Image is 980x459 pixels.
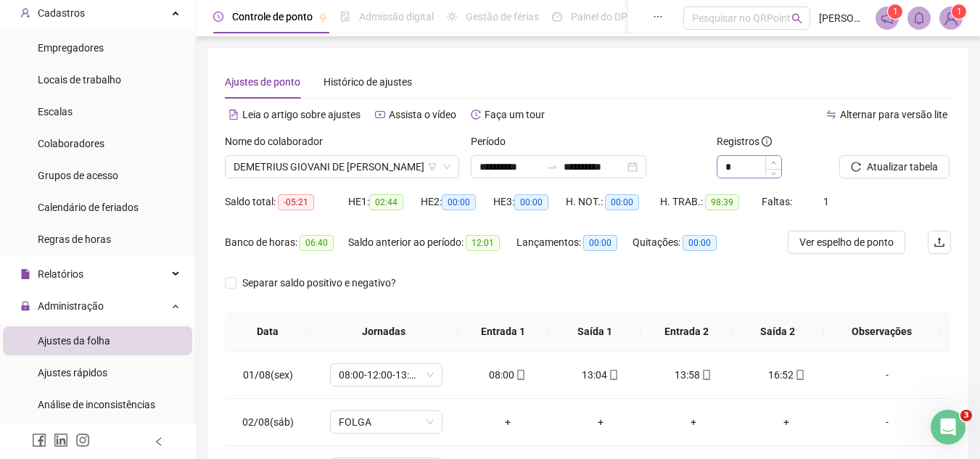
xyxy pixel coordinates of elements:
[471,133,515,149] label: Período
[278,194,314,210] span: -05:21
[232,11,313,22] span: Controle de ponto
[952,4,966,19] sup: Atualize o seu contato no menu Meus Dados
[566,367,635,383] div: 13:04
[791,13,802,24] span: search
[236,275,402,291] span: Separar saldo positivo e negativo?
[549,312,641,352] th: Saída 1
[659,414,728,430] div: +
[442,162,451,171] span: down
[228,109,239,120] span: file-text
[867,159,938,175] span: Atualizar tabela
[300,235,334,251] span: 06:40
[700,370,712,380] span: mobile
[38,74,121,86] span: Locais de trabalho
[752,414,821,430] div: +
[375,109,385,120] span: youtube
[839,155,950,178] button: Atualizar tabela
[732,312,823,352] th: Saída 2
[466,235,500,251] span: 12:01
[324,76,412,88] span: Histórico de ajustes
[38,138,104,149] span: Colaboradores
[913,12,926,25] span: bell
[421,194,493,210] div: HE 2:
[771,171,776,176] span: down
[38,399,155,410] span: Análise de inconsistências
[788,231,905,254] button: Ver espelho de ponto
[225,76,300,88] span: Ajustes de ponto
[339,364,434,386] span: 08:00-12:00-13:00-17:00
[514,370,526,380] span: mobile
[442,194,476,210] span: 00:00
[75,433,90,447] span: instagram
[659,367,728,383] div: 13:58
[348,194,421,210] div: HE 1:
[566,194,660,210] div: H. NOT.:
[794,370,805,380] span: mobile
[466,11,539,22] span: Gestão de férias
[840,109,947,120] span: Alternar para versão lite
[225,312,310,352] th: Data
[851,162,861,172] span: reload
[826,109,836,120] span: swap
[38,335,110,347] span: Ajustes da folha
[940,7,962,29] img: 33668
[428,162,437,171] span: filter
[641,312,732,352] th: Entrada 2
[225,194,348,210] div: Saldo total:
[38,367,107,379] span: Ajustes rápidos
[339,411,434,433] span: FOLGA
[844,367,930,383] div: -
[38,300,104,312] span: Administração
[38,233,111,245] span: Regras de horas
[514,194,548,210] span: 00:00
[493,194,566,210] div: HE 3:
[566,414,635,430] div: +
[242,109,361,120] span: Leia o artigo sobre ajustes
[234,156,450,178] span: DEMETRIUS GIOVANI DE MELO JUNIOR
[717,133,772,149] span: Registros
[765,169,781,178] span: Decrease Value
[359,11,434,22] span: Admissão digital
[552,12,562,22] span: dashboard
[38,202,139,213] span: Calendário de feriados
[473,367,543,383] div: 08:00
[752,367,821,383] div: 16:52
[957,7,962,17] span: 1
[819,10,867,26] span: [PERSON_NAME]
[844,414,930,430] div: -
[762,196,794,207] span: Faltas:
[54,433,68,447] span: linkedin
[485,109,545,120] span: Faça um tour
[213,12,223,22] span: clock-circle
[571,11,627,22] span: Painel do DP
[605,194,639,210] span: 00:00
[20,301,30,311] span: lock
[823,196,829,207] span: 1
[348,234,516,251] div: Saldo anterior ao período:
[310,312,458,352] th: Jornadas
[705,194,739,210] span: 98:39
[762,136,772,146] span: info-circle
[340,12,350,22] span: file-done
[660,194,762,210] div: H. TRAB.:
[633,234,734,251] div: Quitações:
[765,156,781,169] span: Increase Value
[893,7,898,17] span: 1
[318,13,327,22] span: pushpin
[546,161,558,173] span: swap-right
[471,109,481,120] span: history
[473,414,543,430] div: +
[653,12,663,22] span: ellipsis
[20,8,30,18] span: user-add
[607,370,619,380] span: mobile
[458,312,549,352] th: Entrada 1
[836,323,928,339] span: Observações
[242,416,294,428] span: 02/08(sáb)
[799,234,894,250] span: Ver espelho de ponto
[546,161,558,173] span: to
[389,109,456,120] span: Assista o vídeo
[225,133,332,149] label: Nome do colaborador
[888,4,902,19] sup: 1
[960,410,972,421] span: 3
[369,194,403,210] span: 02:44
